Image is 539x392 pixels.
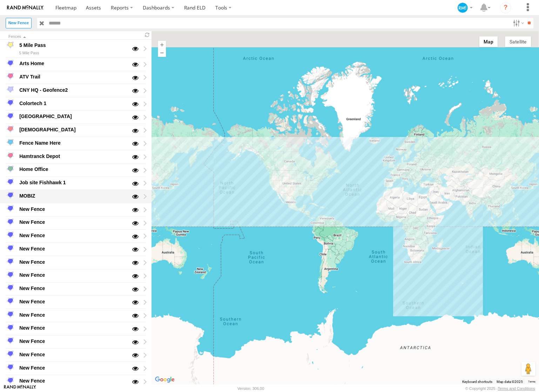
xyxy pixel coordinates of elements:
[497,380,523,384] span: Map data ©2025
[153,375,176,384] img: Google
[18,205,127,213] div: New Fence
[18,99,127,108] div: Colortech 1
[18,86,127,94] div: CNY HQ - Geofence2
[18,165,127,174] div: Home Office
[6,18,32,28] label: Create New Fence
[498,386,535,391] a: Terms and Conditions
[505,36,531,47] button: Show satellite imagery
[510,18,525,28] label: Search Filter Options
[8,35,137,39] div: Click to Sort
[18,49,127,56] div: 5 Mile Pass
[18,139,127,147] div: Fence Name Here
[18,245,127,253] div: New Fence
[18,337,127,345] div: New Fence
[18,192,127,200] div: MOBIZ
[500,2,511,13] i: ?
[18,284,127,293] div: New Fence
[18,350,127,359] div: New Fence
[18,41,127,50] div: 5 Mile Pass
[18,377,127,385] div: New Fence
[18,271,127,280] div: New Fence
[18,112,127,121] div: [GEOGRAPHIC_DATA]
[479,36,498,47] button: Show street map
[18,297,127,306] div: New Fence
[18,152,127,160] div: Hamtranck Depot
[143,32,151,39] span: Refresh
[18,178,127,187] div: Job site Fishhawk 1
[158,49,166,57] button: Zoom out
[18,231,127,240] div: New Fence
[7,5,43,10] img: rand-logo.svg
[455,2,475,13] div: Demo Account
[18,125,127,134] div: [DEMOGRAPHIC_DATA]
[153,375,176,384] a: Open this area in Google Maps (opens a new window)
[18,324,127,332] div: New Fence
[462,379,492,384] button: Keyboard shortcuts
[528,380,536,383] a: Terms (opens in new tab)
[237,386,264,391] div: Version: 306.00
[18,258,127,266] div: New Fence
[158,41,166,49] button: Zoom in
[18,60,127,68] div: Arts Home
[18,73,127,81] div: ATV Trail
[465,386,535,391] div: © Copyright 2025 -
[18,218,127,227] div: New Fence
[521,362,535,376] button: Drag Pegman onto the map to open Street View
[18,311,127,319] div: New Fence
[4,385,36,392] a: Visit our Website
[18,364,127,372] div: New Fence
